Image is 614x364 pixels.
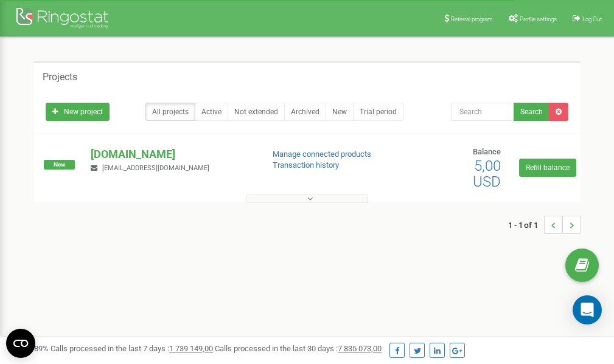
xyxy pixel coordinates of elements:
[514,103,549,121] button: Search
[573,295,602,325] div: Open Intercom Messenger
[284,103,326,121] a: Archived
[6,329,35,358] button: Open CMP widget
[215,344,382,353] span: Calls processed in the last 30 days :
[338,344,382,353] u: 7 835 073,00
[520,16,557,22] span: Profile settings
[473,147,501,156] span: Balance
[326,103,354,121] a: New
[473,157,501,190] span: 5,00 USD
[102,164,209,172] span: [EMAIL_ADDRESS][DOMAIN_NAME]
[451,16,493,22] span: Referral program
[145,103,195,121] a: All projects
[508,204,581,246] nav: ...
[91,146,253,162] p: [DOMAIN_NAME]
[43,72,77,83] h5: Projects
[51,344,213,353] span: Calls processed in the last 7 days :
[353,103,403,121] a: Trial period
[228,103,285,121] a: Not extended
[519,159,576,177] a: Refill balance
[582,16,602,22] span: Log Out
[508,216,544,234] span: 1 - 1 of 1
[169,344,213,353] u: 1 739 149,00
[452,103,514,121] input: Search
[273,149,371,159] a: Manage connected products
[46,103,110,121] a: New project
[44,160,75,170] span: New
[273,160,339,170] a: Transaction history
[195,103,228,121] a: Active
